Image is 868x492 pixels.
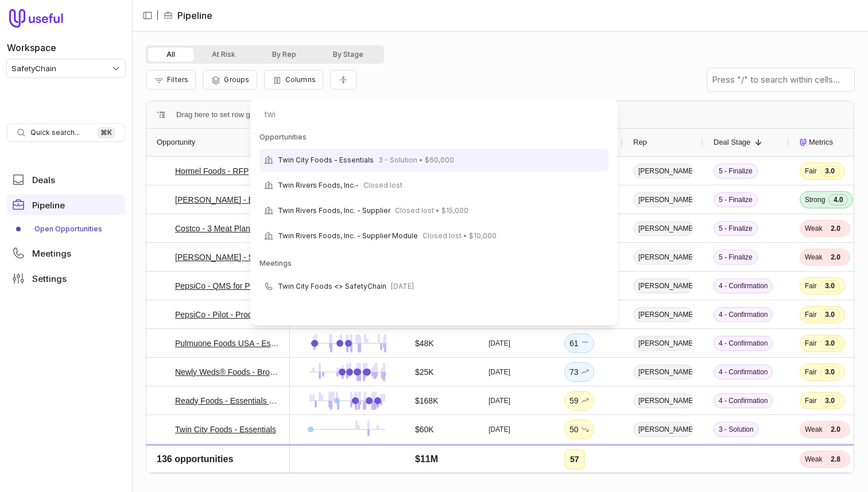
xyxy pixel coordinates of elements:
div: Suggestions [255,130,613,321]
span: 3 - Solution • $60,000 [378,153,454,167]
span: Closed lost • $15,000 [395,204,468,218]
input: Search for pages and commands... [255,103,613,126]
span: Twin Rivers Foods, Inc.- [278,179,359,192]
div: Opportunities [259,130,609,144]
span: [DATE] [391,280,414,293]
span: Twin City Foods <> SafetyChain [278,280,386,293]
span: Closed lost [363,179,402,192]
div: Meetings [259,257,609,270]
span: Twin City Foods - Essentials [278,153,374,167]
span: Closed lost • $10,000 [423,229,497,243]
span: Twin Rivers Foods, Inc. - Supplier [278,204,390,218]
span: Twin Rivers Foods, Inc. - Supplier Module [278,229,418,243]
